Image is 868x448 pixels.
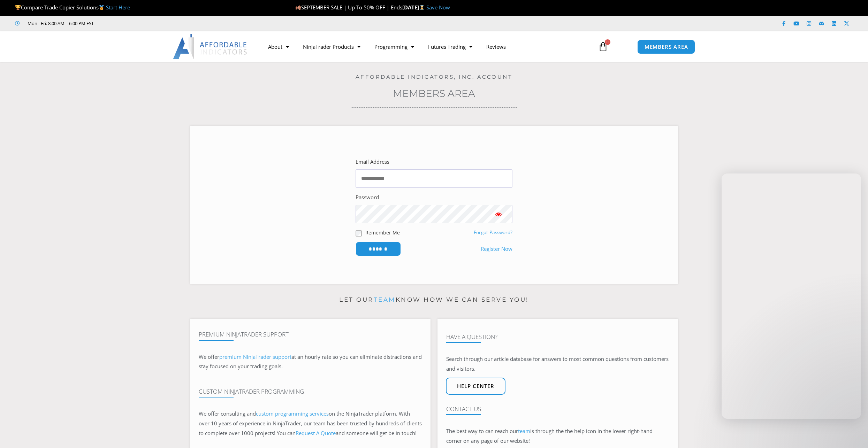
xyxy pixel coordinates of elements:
[446,354,669,374] p: Search through our article database for answers to most common questions from customers and visit...
[393,87,475,99] a: Members Area
[219,353,291,360] a: premium NinjaTrader support
[26,19,94,28] span: Mon - Fri: 8:00 AM – 6:00 PM EST
[844,424,861,441] iframe: Intercom live chat
[446,333,669,340] h4: Have A Question?
[15,4,130,11] span: Compare Trade Copier Solutions
[190,294,678,306] p: Let our know how we can serve you!
[199,410,422,437] span: on the NinjaTrader platform. With over 10 years of experience in NinjaTrader, our team has been t...
[296,5,301,10] img: 🍂
[374,296,396,303] a: team
[199,353,422,370] span: at an hourly rate so you can eliminate distractions and stay focused on your trading goals.
[356,193,379,202] label: Password
[446,405,669,412] h4: Contact Us
[485,205,512,223] button: Show password
[296,39,367,55] a: NinjaTrader Products
[367,39,421,55] a: Programming
[199,331,422,338] h4: Premium NinjaTrader Support
[15,5,21,10] img: 🏆
[722,173,861,419] iframe: Intercom live chat
[426,4,450,11] a: Save Now
[421,39,479,55] a: Futures Trading
[199,410,329,417] span: We offer consulting and
[199,353,219,360] span: We offer
[104,20,208,27] iframe: Customer reviews powered by Trustpilot
[356,157,389,167] label: Email Address
[99,5,104,10] img: 🥇
[261,39,296,55] a: About
[296,430,336,437] a: Request A Quote
[474,229,512,235] a: Forgot Password?
[645,44,688,49] span: MEMBERS AREA
[199,388,422,395] h4: Custom NinjaTrader Programming
[106,4,130,11] a: Start Here
[295,4,402,11] span: SEPTEMBER SALE | Up To 50% OFF | Ends
[446,378,505,395] a: Help center
[256,410,329,417] a: custom programming services
[173,34,248,59] img: LogoAI | Affordable Indicators – NinjaTrader
[356,74,513,80] a: Affordable Indicators, Inc. Account
[518,427,530,434] a: team
[457,384,494,389] span: Help center
[588,37,618,57] a: 0
[605,39,610,45] span: 0
[419,5,425,10] img: ⌛
[479,39,513,55] a: Reviews
[637,40,695,54] a: MEMBERS AREA
[365,229,400,236] label: Remember Me
[261,39,590,55] nav: Menu
[402,4,426,11] strong: [DATE]
[446,426,669,446] p: The best way to can reach our is through the the help icon in the lower right-hand corner on any ...
[481,244,512,254] a: Register Now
